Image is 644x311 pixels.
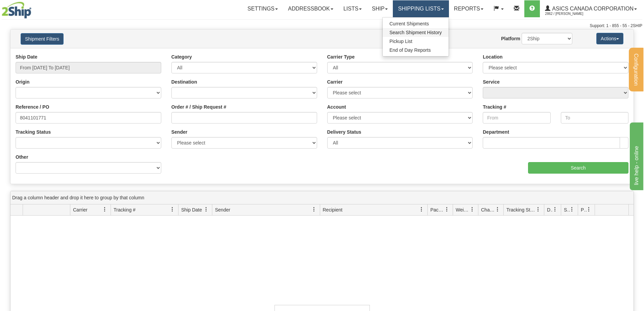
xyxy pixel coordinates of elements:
[430,206,445,213] span: Packages
[393,0,449,17] a: Shipping lists
[547,206,553,213] span: Delivery Status
[171,129,187,135] label: Sender
[73,206,88,213] span: Carrier
[16,53,38,60] label: Ship Date
[327,79,343,85] label: Carrier
[564,206,570,213] span: Shipment Issues
[367,0,393,17] a: Ship
[483,112,550,124] input: From
[323,206,342,213] span: Recipient
[483,79,500,85] label: Service
[483,53,502,60] label: Location
[16,104,49,110] label: Reference / PO
[540,0,642,17] a: ASICS CANADA CORPORATION 2862 / [PERSON_NAME]
[2,23,642,29] div: Support: 1 - 855 - 55 - 2SHIP
[449,0,488,17] a: Reports
[383,19,449,28] a: Current Shipments
[167,204,178,215] a: Tracking # filter column settings
[10,191,634,204] div: grid grouping header
[16,154,28,160] label: Other
[528,162,628,174] input: Search
[441,204,453,215] a: Packages filter column settings
[215,206,230,213] span: Sender
[456,206,470,213] span: Weight
[566,204,578,215] a: Shipment Issues filter column settings
[483,104,506,110] label: Tracking #
[114,206,136,213] span: Tracking #
[596,33,623,44] button: Actions
[549,204,561,215] a: Delivery Status filter column settings
[200,204,212,215] a: Ship Date filter column settings
[383,37,449,46] a: Pickup List
[16,79,29,85] label: Origin
[389,47,431,53] span: End of Day Reports
[532,204,544,215] a: Tracking Status filter column settings
[383,46,449,54] a: End of Day Reports
[171,79,197,85] label: Destination
[483,129,509,135] label: Department
[327,53,355,60] label: Carrier Type
[99,204,111,215] a: Carrier filter column settings
[308,204,320,215] a: Sender filter column settings
[561,112,628,124] input: To
[629,48,643,91] button: Configuration
[327,104,346,110] label: Account
[171,53,192,60] label: Category
[481,206,495,213] span: Charge
[467,204,478,215] a: Weight filter column settings
[21,33,64,45] button: Shipment Filters
[389,39,412,44] span: Pickup List
[171,104,226,110] label: Order # / Ship Request #
[506,206,536,213] span: Tracking Status
[338,0,367,17] a: Lists
[545,10,596,17] span: 2862 / [PERSON_NAME]
[242,0,283,17] a: Settings
[181,206,202,213] span: Ship Date
[5,4,63,12] div: live help - online
[583,204,595,215] a: Pickup Status filter column settings
[327,129,361,135] label: Delivery Status
[550,6,634,12] span: ASICS CANADA CORPORATION
[283,0,338,17] a: Addressbook
[16,129,51,135] label: Tracking Status
[501,35,520,42] label: Platform
[581,206,587,213] span: Pickup Status
[2,2,31,19] img: logo2862.jpg
[383,28,449,37] a: Search Shipment History
[492,204,503,215] a: Charge filter column settings
[389,21,429,26] span: Current Shipments
[628,121,643,190] iframe: chat widget
[389,30,442,35] span: Search Shipment History
[416,204,427,215] a: Recipient filter column settings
